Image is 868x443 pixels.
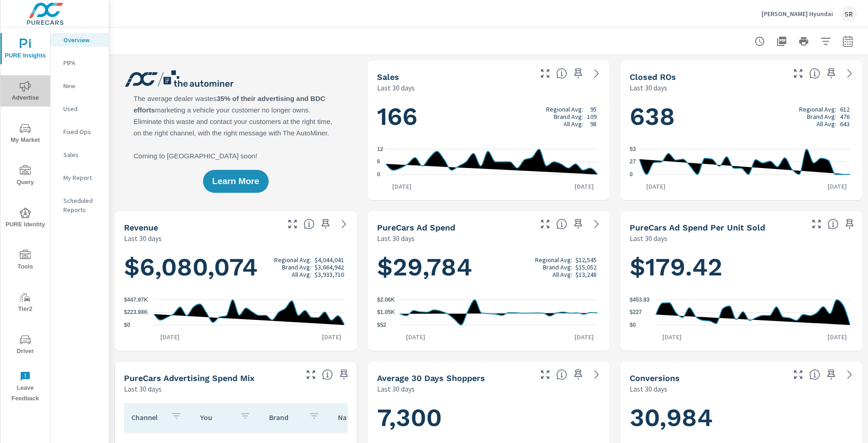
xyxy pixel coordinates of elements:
span: PURE Identity [3,207,47,230]
p: Brand Avg: [282,264,311,271]
text: $227 [630,309,642,316]
p: Last 30 days [630,383,667,394]
a: See more details in report [842,367,857,382]
h5: PureCars Advertising Spend Mix [124,373,254,383]
p: Last 30 days [377,82,415,93]
h5: Sales [377,72,399,82]
button: Make Fullscreen [538,367,552,382]
div: My Report [51,171,109,185]
p: 98 [590,120,597,128]
text: $1.05K [377,309,395,316]
p: Regional Avg: [535,256,572,264]
h1: $179.42 [630,252,853,283]
span: Save this to your personalized report [842,217,857,231]
p: Fixed Ops [63,127,101,136]
h5: Conversions [630,373,680,383]
h5: Revenue [124,223,158,232]
button: Make Fullscreen [791,66,806,81]
p: Brand Avg: [807,113,836,120]
button: Select Date Range [839,32,857,50]
span: Number of Repair Orders Closed by the selected dealership group over the selected time range. [So... [809,68,820,79]
p: New [63,81,101,90]
text: $52 [377,322,386,328]
p: Last 30 days [124,383,162,394]
span: Save this to your personalized report [824,66,839,81]
text: $2.06K [377,297,395,303]
h1: $29,784 [377,252,601,283]
button: "Export Report to PDF" [772,32,791,50]
div: nav menu [0,28,50,408]
span: Advertise [3,81,47,103]
a: See more details in report [589,66,604,81]
button: Print Report [795,32,813,50]
p: 643 [840,120,850,128]
p: My Report [63,173,101,182]
text: $0 [124,322,130,328]
p: All Avg: [552,271,572,278]
text: 0 [377,171,380,178]
p: PIPA [63,58,101,67]
p: Brand Avg: [543,264,572,271]
h5: Closed ROs [630,72,676,82]
text: $0 [630,322,636,328]
span: Save this to your personalized report [571,66,586,81]
p: [PERSON_NAME] Hyundai [761,10,833,18]
text: 0 [630,171,633,178]
p: [DATE] [400,332,432,342]
div: SR [840,6,857,22]
p: [DATE] [386,182,418,191]
p: 109 [587,113,597,120]
text: 6 [377,159,380,165]
p: Channel [131,413,163,422]
p: $13,248 [575,271,597,278]
span: Save this to your personalized report [318,217,333,231]
p: Overview [63,35,101,45]
button: Apply Filters [817,32,835,50]
text: 53 [630,146,636,152]
p: All Avg: [817,120,836,128]
a: See more details in report [842,66,857,81]
p: [DATE] [154,332,186,342]
p: Last 30 days [377,383,415,394]
span: Tier2 [3,292,47,314]
p: [DATE] [821,332,853,342]
p: 476 [840,113,850,120]
div: Scheduled Reports [51,194,109,217]
p: Last 30 days [124,233,162,244]
h1: 638 [630,101,853,132]
p: Regional Avg: [274,256,311,264]
div: Used [51,102,109,116]
p: 95 [590,106,597,113]
p: Last 30 days [377,233,415,244]
a: See more details in report [589,367,604,382]
a: See more details in report [589,217,604,231]
button: Make Fullscreen [304,367,318,382]
span: Tools [3,250,47,272]
p: All Avg: [292,271,311,278]
div: New [51,79,109,93]
p: All Avg: [564,120,583,128]
p: Sales [63,150,101,159]
button: Make Fullscreen [791,367,806,382]
button: Make Fullscreen [285,217,300,231]
h5: Average 30 Days Shoppers [377,373,485,383]
span: A rolling 30 day total of daily Shoppers on the dealership website, averaged over the selected da... [556,369,567,380]
h1: $6,080,074 [124,252,348,283]
a: See more details in report [337,217,351,231]
p: $3,664,942 [315,264,344,271]
div: Sales [51,148,109,162]
button: Make Fullscreen [538,66,552,81]
h5: PureCars Ad Spend [377,223,455,232]
p: [DATE] [656,332,688,342]
text: $223.98K [124,309,148,316]
p: Brand [269,413,301,422]
p: Last 30 days [630,82,667,93]
span: My Market [3,123,47,146]
p: $3,933,710 [315,271,344,278]
span: Average cost of advertising per each vehicle sold at the dealer over the selected date range. The... [828,219,839,230]
span: Total sales revenue over the selected date range. [Source: This data is sourced from the dealer’s... [304,219,315,230]
div: PIPA [51,56,109,70]
p: [DATE] [568,182,600,191]
h1: 30,984 [630,402,853,433]
p: Used [63,104,101,113]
